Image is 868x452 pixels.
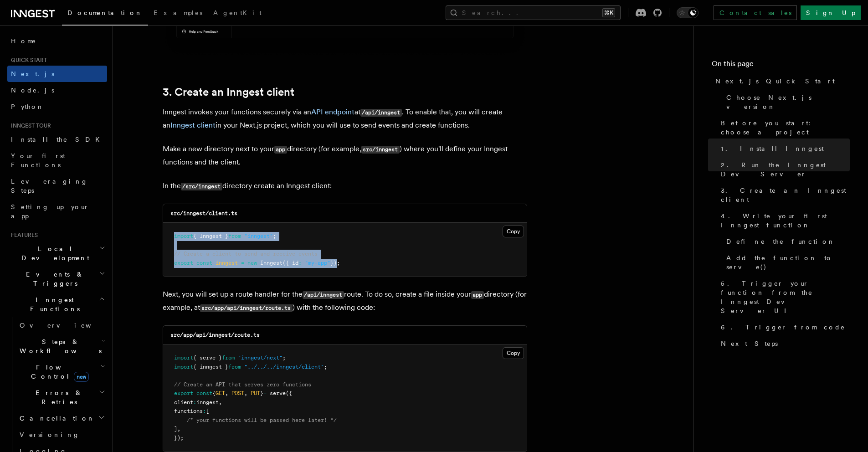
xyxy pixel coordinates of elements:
[721,339,778,348] span: Next Steps
[723,89,850,115] a: Choose Next.js version
[303,291,344,299] code: /api/inngest
[7,241,107,266] button: Local Development
[231,390,244,396] span: POST
[721,323,845,332] span: 6. Trigger from code
[174,260,193,266] span: export
[148,3,208,25] a: Examples
[717,208,850,233] a: 4. Write your first Inngest function
[16,426,107,443] a: Versioning
[717,140,850,157] a: 1. Install Inngest
[726,237,835,246] span: Define the function
[7,199,107,224] a: Setting up your app
[16,385,107,410] button: Errors & Retries
[360,109,402,117] code: /api/inngest
[196,399,219,406] span: inngest
[273,233,276,239] span: ;
[16,359,107,385] button: Flow Controlnew
[225,390,228,396] span: ,
[714,5,797,20] a: Contact sales
[7,173,107,199] a: Leveraging Steps
[177,426,180,432] span: ,
[170,121,216,129] a: Inngest client
[216,390,225,396] span: GET
[228,233,241,239] span: from
[7,66,107,82] a: Next.js
[193,354,222,361] span: { serve }
[16,334,107,359] button: Steps & Workflows
[503,347,524,359] button: Copy
[193,364,228,370] span: { inngest }
[200,304,293,312] code: src/app/api/inngest/route.ts
[163,288,527,314] p: Next, you will set up a route handler for the route. To do so, create a file inside your director...
[170,210,237,216] code: src/inngest/client.ts
[11,103,44,110] span: Python
[16,337,102,355] span: Steps & Workflows
[721,144,824,153] span: 1. Install Inngest
[446,5,621,20] button: Search...⌘K
[717,335,850,352] a: Next Steps
[16,363,100,381] span: Flow Control
[241,260,244,266] span: =
[163,106,527,132] p: Inngest invokes your functions securely via an at . To enable that, you will create an in your Ne...
[163,86,294,98] a: 3. Create an Inngest client
[7,270,99,288] span: Events & Triggers
[11,136,105,143] span: Install the SDK
[16,410,107,426] button: Cancellation
[274,146,287,154] code: app
[170,332,260,338] code: src/app/api/inngest/route.ts
[11,203,89,220] span: Setting up your app
[677,7,699,18] button: Toggle dark mode
[163,143,527,169] p: Make a new directory next to your directory (for example, ) where you'll define your Inngest func...
[717,157,850,182] a: 2. Run the Inngest Dev Server
[174,390,193,396] span: export
[11,152,65,169] span: Your first Functions
[717,115,850,140] a: Before you start: choose a project
[244,390,247,396] span: ,
[324,364,327,370] span: ;
[717,182,850,208] a: 3. Create an Inngest client
[7,131,107,148] a: Install the SDK
[7,292,107,317] button: Inngest Functions
[602,8,615,17] kbd: ⌘K
[187,417,337,423] span: /* your functions will be passed here later! */
[174,381,311,388] span: // Create an API that serves zero functions
[471,291,484,299] code: app
[74,372,89,382] span: new
[801,5,861,20] a: Sign Up
[196,260,212,266] span: const
[174,354,193,361] span: import
[163,180,527,193] p: In the directory create an Inngest client:
[721,118,850,137] span: Before you start: choose a project
[7,148,107,173] a: Your first Functions
[62,3,148,26] a: Documentation
[174,251,318,257] span: // Create a client to send and receive events
[174,426,177,432] span: ]
[7,244,99,262] span: Local Development
[67,9,143,16] span: Documentation
[298,260,302,266] span: :
[721,279,850,315] span: 5. Trigger your function from the Inngest Dev Server UI
[193,399,196,406] span: :
[193,233,228,239] span: { Inngest }
[726,93,850,111] span: Choose Next.js version
[208,3,267,25] a: AgentKit
[260,260,282,266] span: Inngest
[244,233,273,239] span: "inngest"
[181,183,222,190] code: /src/inngest
[238,354,282,361] span: "inngest/next"
[11,87,54,94] span: Node.js
[7,295,98,313] span: Inngest Functions
[174,408,203,414] span: functions
[216,260,238,266] span: inngest
[260,390,263,396] span: }
[20,322,113,329] span: Overview
[282,260,298,266] span: ({ id
[717,275,850,319] a: 5. Trigger your function from the Inngest Dev Server UI
[222,354,235,361] span: from
[7,98,107,115] a: Python
[712,73,850,89] a: Next.js Quick Start
[717,319,850,335] a: 6. Trigger from code
[16,414,95,423] span: Cancellation
[11,36,36,46] span: Home
[228,364,241,370] span: from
